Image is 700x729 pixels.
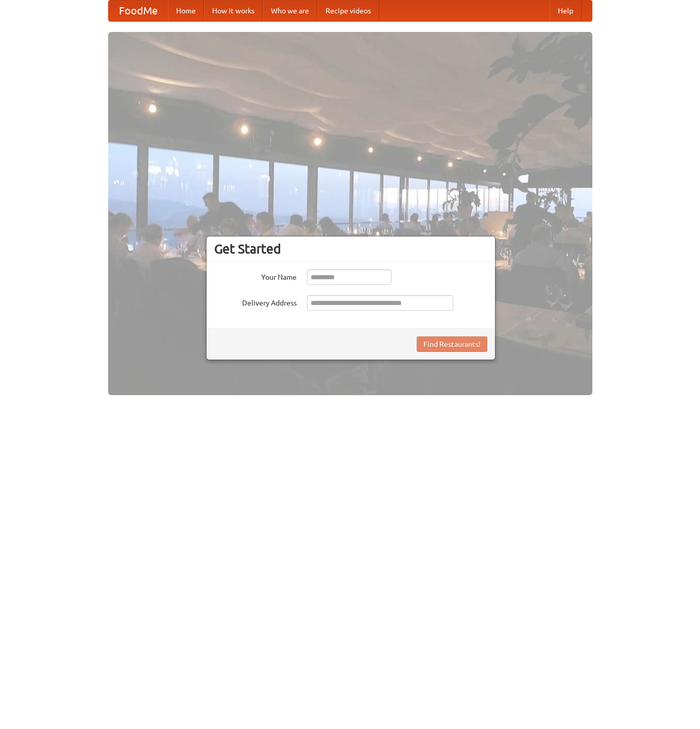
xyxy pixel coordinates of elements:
[214,295,297,308] label: Delivery Address
[168,1,204,21] a: Home
[109,1,168,21] a: FoodMe
[204,1,263,21] a: How it works
[417,336,487,352] button: Find Restaurants!
[214,269,297,282] label: Your Name
[263,1,317,21] a: Who we are
[214,241,487,257] h3: Get Started
[317,1,379,21] a: Recipe videos
[550,1,582,21] a: Help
